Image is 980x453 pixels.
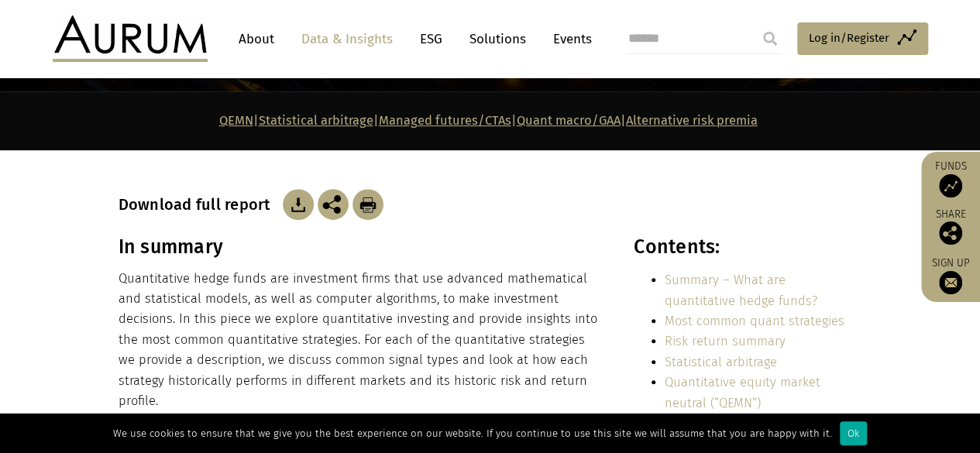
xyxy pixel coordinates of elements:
div: Share [929,209,972,245]
img: Download Article [283,189,314,220]
span: Log in/Register [809,29,889,47]
a: About [231,25,282,53]
a: Data & Insights [294,25,401,53]
h3: Download full report [119,195,279,214]
a: Solutions [462,25,534,53]
a: Events [545,25,592,53]
a: Statistical arbitrage [665,355,777,369]
strong: | | | | [219,113,758,128]
img: Share this post [318,189,349,220]
div: Ok [840,421,867,445]
a: Alternative risk premia [626,113,758,128]
input: Submit [755,23,786,54]
a: Quantitative equity market neutral (“QEMN”) [665,375,820,410]
a: Log in/Register [797,22,928,55]
a: Summary – What are quantitative hedge funds? [665,273,817,307]
h3: Contents: [634,235,858,259]
a: Risk return summary [665,334,786,348]
a: Sign up [929,256,972,294]
a: Most common quant strategies [665,314,844,328]
img: Download Article [352,189,383,220]
h3: In summary [119,235,600,259]
a: Managed futures/CTAs [379,113,511,128]
a: QEMN [219,113,253,128]
a: Statistical arbitrage [259,113,373,128]
img: Share this post [939,221,962,245]
a: ESG [412,25,450,53]
a: Quant macro/GAA [517,113,621,128]
a: Funds [929,160,972,197]
img: Sign up to our newsletter [939,271,962,294]
img: Aurum [53,15,208,62]
img: Access Funds [939,174,962,197]
p: Quantitative hedge funds are investment firms that use advanced mathematical and statistical mode... [119,269,600,412]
